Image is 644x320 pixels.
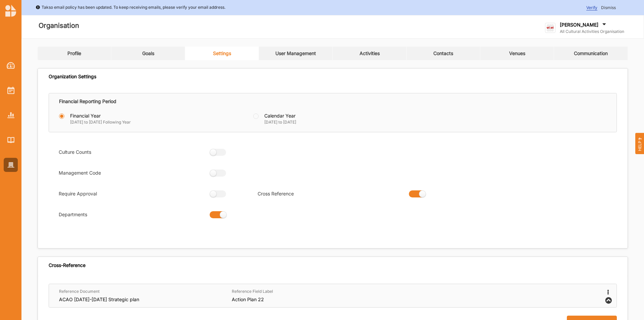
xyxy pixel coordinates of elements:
div: Venues [509,50,525,56]
label: Cross Reference [258,190,405,197]
span: Action Plan 22 [232,296,405,303]
label: Reference Field Label [232,289,405,294]
div: Settings [213,50,231,56]
label: Cross-Reference [49,262,86,268]
div: Communication [574,50,608,56]
label: Culture Counts [59,149,206,155]
label: Organisation [39,20,79,31]
div: Contacts [433,50,453,56]
img: Reports [7,112,14,118]
a: Organisation [4,158,18,172]
a: Dashboard [4,58,18,73]
span: Verify [586,5,597,10]
label: Financial Reporting Period [59,98,116,104]
label: [PERSON_NAME] [560,22,598,28]
div: Takso email policy has been updated. To keep receiving emails, please verify your email address. [36,4,225,11]
a: Library [4,133,18,147]
img: Activities [7,87,14,94]
label: All Cultural Activities Organisation [560,29,624,34]
img: Organisation [7,162,14,168]
label: Management Code [59,170,206,176]
label: Financial Year [64,113,232,125]
label: Calendar Year [259,113,426,125]
img: Dashboard [7,62,15,69]
img: Library [7,137,14,143]
div: User Management [275,50,316,56]
a: Reports [4,108,18,122]
div: Activities [360,50,380,56]
span: ACAO [DATE]-[DATE] Strategic plan [59,296,139,302]
div: Organization Settings [49,74,96,80]
img: logo [5,5,16,17]
label: Departments [59,211,206,218]
div: Goals [142,50,154,56]
span: Dismiss [601,5,616,10]
img: logo [545,23,555,33]
div: Profile [67,50,81,56]
span: [DATE] to [DATE] Following Year [70,120,131,125]
a: Activities [4,83,18,97]
label: Require Approval [59,190,206,197]
label: Reference Document [59,289,232,294]
span: [DATE] to [DATE] [264,120,296,125]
